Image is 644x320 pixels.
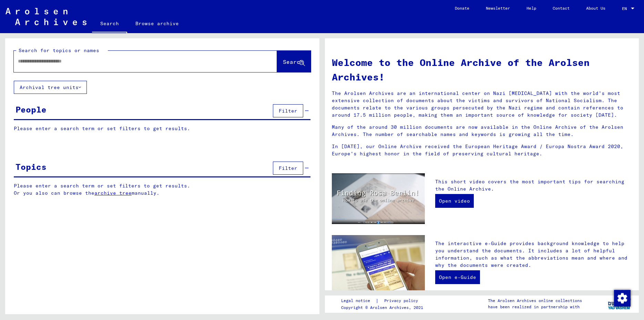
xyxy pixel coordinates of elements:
[332,124,632,138] p: Many of the around 30 million documents are now available in the Online Archive of the Arolsen Ar...
[332,173,425,224] img: video.jpg
[341,297,376,304] a: Legal notice
[94,190,132,196] a: archive tree
[283,58,304,65] span: Search
[92,15,127,33] a: Search
[614,290,631,307] img: Change consent
[332,90,632,119] p: The Arolsen Archives are an international center on Nazi [MEDICAL_DATA] with the world’s most ext...
[273,162,303,175] button: Filter
[435,270,480,284] a: Open e-Guide
[279,108,297,114] span: Filter
[127,15,187,32] a: Browse archive
[277,51,311,72] button: Search
[14,81,87,94] button: Archival tree units
[279,165,297,171] span: Filter
[622,6,630,11] span: EN
[273,104,303,117] button: Filter
[379,297,426,304] a: Privacy policy
[606,295,632,312] img: yv_logo.png
[6,8,86,25] img: Arolsen_neg.svg
[14,182,311,197] p: Please enter a search term or set filters to get results. Or you also can browse the manually.
[332,235,425,298] img: eguide.jpg
[435,194,474,208] a: Open video
[19,47,99,54] mat-label: Search for topics or names
[341,297,426,304] div: |
[332,143,632,157] p: In [DATE], our Online Archive received the European Heritage Award / Europa Nostra Award 2020, Eu...
[16,103,47,116] div: People
[332,55,632,84] h1: Welcome to the Online Archive of the Arolsen Archives!
[614,290,630,306] div: Change consent
[488,298,582,304] p: The Arolsen Archives online collections
[341,304,426,311] p: Copyright © Arolsen Archives, 2021
[16,161,47,173] div: Topics
[435,240,632,269] p: The interactive e-Guide provides background knowledge to help you understand the documents. It in...
[14,125,310,132] p: Please enter a search term or set filters to get results.
[435,178,632,193] p: This short video covers the most important tips for searching the Online Archive.
[488,304,582,310] p: have been realized in partnership with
